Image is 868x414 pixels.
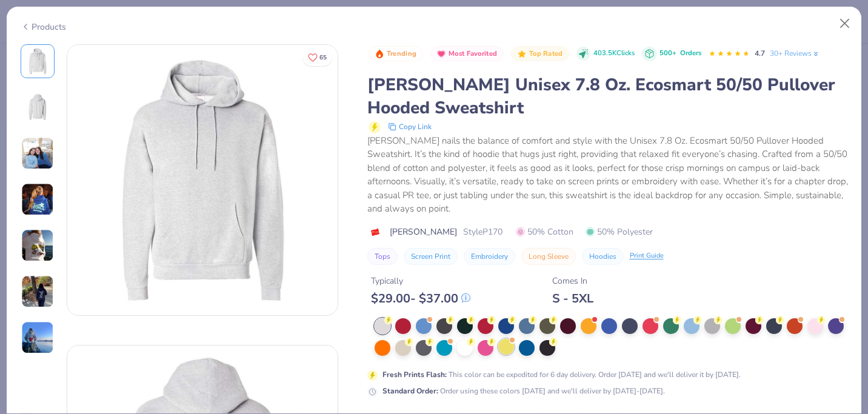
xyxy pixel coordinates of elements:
[659,48,701,59] div: 500+
[375,49,384,59] img: Trending sort
[511,46,569,62] button: Badge Button
[755,48,765,58] span: 4.7
[521,248,576,265] button: Long Sleeve
[302,48,332,66] button: Like
[517,49,527,59] img: Top Rated sort
[833,12,856,35] button: Close
[367,134,848,216] div: [PERSON_NAME] nails the balance of comfort and style with the Unisex 7.8 Oz. Ecosmart 50/50 Pullo...
[21,21,66,33] div: Products
[21,183,54,216] img: User generated content
[390,225,457,238] span: [PERSON_NAME]
[382,386,665,396] div: Order using these colors [DATE] and we'll deliver by [DATE]-[DATE].
[21,137,54,170] img: User generated content
[382,386,438,396] strong: Standard Order :
[23,93,52,122] img: Back
[404,248,458,265] button: Screen Print
[387,50,416,57] span: Trending
[430,46,504,62] button: Badge Button
[463,225,502,238] span: Style P170
[21,275,54,308] img: User generated content
[23,47,52,76] img: Front
[382,370,447,379] strong: Fresh Prints Flash :
[464,248,515,265] button: Embroidery
[21,229,54,262] img: User generated content
[552,275,593,287] div: Comes In
[382,369,741,380] div: This color can be expedited for 6 day delivery. Order [DATE] and we'll deliver it by [DATE].
[319,55,327,61] span: 65
[582,248,624,265] button: Hoodies
[529,50,563,57] span: Top Rated
[367,227,384,237] img: brand logo
[367,248,398,265] button: Tops
[67,45,338,315] img: Front
[367,73,848,119] div: [PERSON_NAME] Unisex 7.8 Oz. Ecosmart 50/50 Pullover Hooded Sweatshirt
[630,251,664,261] div: Print Guide
[369,46,423,62] button: Badge Button
[680,48,701,58] span: Orders
[709,44,750,64] div: 4.7 Stars
[552,291,593,306] div: S - 5XL
[384,119,435,134] button: copy to clipboard
[516,225,573,238] span: 50% Cotton
[770,48,820,59] a: 30+ Reviews
[449,50,497,57] span: Most Favorited
[371,275,470,287] div: Typically
[593,48,635,59] span: 403.5K Clicks
[371,291,470,306] div: $ 29.00 - $ 37.00
[586,225,653,238] span: 50% Polyester
[21,321,54,354] img: User generated content
[436,49,446,59] img: Most Favorited sort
